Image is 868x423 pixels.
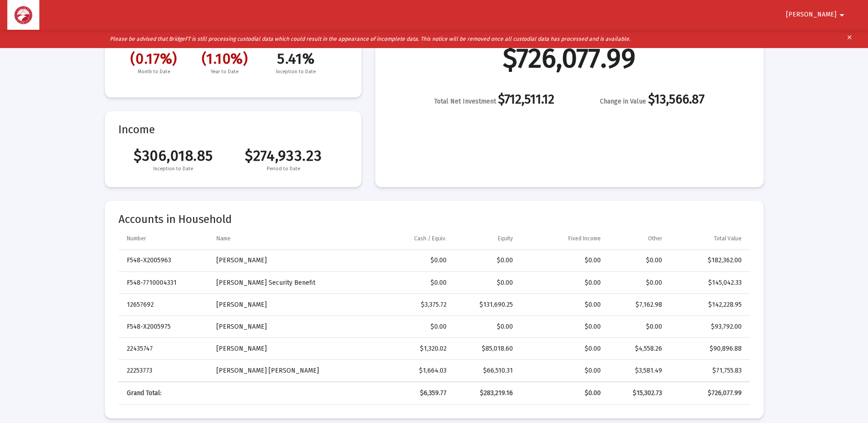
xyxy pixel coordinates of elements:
[503,54,636,63] div: $726,077.99
[434,98,496,105] span: Total Net Investment
[675,389,741,398] div: $726,077.99
[526,389,601,398] div: $0.00
[119,250,210,272] td: F548-X2005963
[210,294,366,316] td: [PERSON_NAME]
[714,235,742,242] div: Total Value
[14,6,32,24] img: Dashboard
[372,366,447,375] div: $1,664.03
[119,147,229,164] span: $306,018.85
[260,67,331,76] span: Inception to Date
[189,50,260,67] span: (1.10%)
[216,235,231,242] div: Name
[526,344,601,353] div: $0.00
[414,235,447,242] div: Cash / Equiv.
[614,322,662,331] div: $0.00
[526,256,601,265] div: $0.00
[372,344,447,353] div: $1,320.02
[366,228,453,249] td: Column Cash / Equiv.
[614,389,662,398] div: $15,302.73
[372,389,447,398] div: $6,359.77
[459,278,513,287] div: $0.00
[568,235,601,242] div: Fixed Income
[607,228,669,249] td: Column Other
[127,389,204,398] div: Grand Total:
[786,11,836,19] span: [PERSON_NAME]
[675,366,741,375] div: $71,755.83
[228,164,339,174] span: Period to Date
[614,366,662,375] div: $3,581.49
[119,164,229,174] span: Inception to Date
[614,256,662,265] div: $0.00
[119,215,750,224] mat-card-title: Accounts in Household
[526,322,601,331] div: $0.00
[675,322,741,331] div: $93,792.00
[459,344,513,353] div: $85,018.60
[372,322,447,331] div: $0.00
[459,366,513,375] div: $66,510.31
[614,344,662,353] div: $4,558.26
[675,256,741,265] div: $182,362.00
[498,235,513,242] div: Equity
[119,228,750,405] div: Data grid
[614,278,662,287] div: $0.00
[189,67,260,76] span: Year to Date
[119,67,189,76] span: Month to Date
[526,278,601,287] div: $0.00
[210,228,366,249] td: Column Name
[675,344,741,353] div: $90,896.88
[526,300,601,309] div: $0.00
[119,338,210,360] td: 22435747
[836,6,847,24] mat-icon: arrow_drop_down
[459,322,513,331] div: $0.00
[600,95,705,106] div: $13,566.87
[459,300,513,309] div: $131,690.25
[372,256,447,265] div: $0.00
[210,272,366,294] td: [PERSON_NAME] Security Benefit
[600,98,646,105] span: Change in Value
[669,228,749,249] td: Column Total Value
[675,300,741,309] div: $142,228.95
[260,50,331,67] span: 5.41%
[228,147,339,164] span: $274,933.23
[210,338,366,360] td: [PERSON_NAME]
[459,256,513,265] div: $0.00
[526,366,601,375] div: $0.00
[119,316,210,338] td: F548-X2005975
[459,389,513,398] div: $283,219.16
[675,278,741,287] div: $145,042.33
[453,228,519,249] td: Column Equity
[210,250,366,272] td: [PERSON_NAME]
[127,235,146,242] div: Number
[110,36,631,42] i: Please be advised that BridgeFT is still processing custodial data which could result in the appe...
[119,50,189,67] span: (0.17%)
[119,360,210,382] td: 22253773
[119,125,348,134] mat-card-title: Income
[434,95,555,106] div: $712,511.12
[372,300,447,309] div: $3,375.72
[372,278,447,287] div: $0.00
[519,228,607,249] td: Column Fixed Income
[119,32,348,76] mat-card-title: Performance Data
[614,300,662,309] div: $7,162.98
[119,272,210,294] td: F548-7710004331
[648,235,662,242] div: Other
[119,294,210,316] td: 12657692
[775,5,858,24] button: [PERSON_NAME]
[210,360,366,382] td: [PERSON_NAME] [PERSON_NAME]
[846,32,853,46] mat-icon: clear
[210,316,366,338] td: [PERSON_NAME]
[119,228,210,249] td: Column Number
